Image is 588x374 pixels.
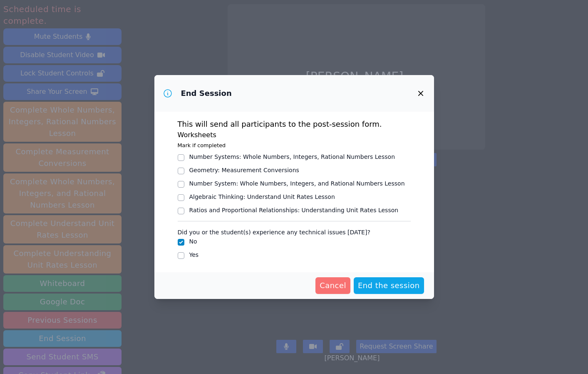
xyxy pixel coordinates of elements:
p: This will send all participants to the post-session form. [178,118,411,130]
span: Cancel [320,280,346,291]
div: Number Systems : Whole Numbers, Integers, Rational Numbers Lesson [189,153,395,161]
legend: Did you or the student(s) experience any technical issues [DATE]? [178,225,370,237]
span: End the session [358,280,420,291]
label: No [189,238,197,245]
div: Ratios and Proportional Relationships : Understanding Unit Rates Lesson [189,206,399,214]
small: Mark if completed [178,142,226,148]
div: Number System : Whole Numbers, Integers, and Rational Numbers Lesson [189,179,405,188]
h3: End Session [181,88,232,98]
button: End the session [354,277,424,294]
label: Yes [189,251,199,258]
div: Geometry : Measurement Conversions [189,166,299,174]
h3: Worksheets [178,130,411,140]
div: Algebraic Thinking : Understand Unit Rates Lesson [189,193,335,201]
button: Cancel [315,277,350,294]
